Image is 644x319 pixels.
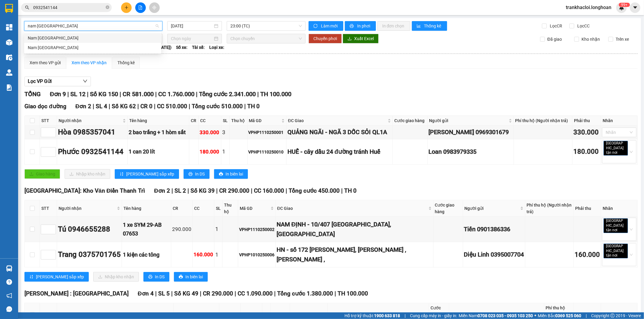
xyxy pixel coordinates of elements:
[122,200,171,217] th: Tên hàng
[24,43,161,52] div: Nam Trung Bắc QL1A
[287,147,392,156] div: HUẾ - cây dầu 24 đường tránh Huế
[219,187,249,194] span: CR 290.000
[72,59,107,66] div: Xem theo VP nhận
[6,84,12,91] img: solution-icon
[633,5,638,10] span: caret-down
[214,169,248,179] button: printerIn biên lai
[377,21,410,31] button: In đơn chọn
[610,314,615,318] span: copyright
[58,249,121,261] div: Trang 0375701765
[90,90,118,98] span: Số KG 150
[24,33,161,43] div: Nam Trung Bắc QL14
[412,21,447,31] button: bar-chartThống kê
[115,169,179,179] button: sort-ascending[PERSON_NAME] sắp xếp
[33,4,104,11] input: Tìm tên, số ĐT hoặc mã đơn
[604,244,628,258] span: [GEOGRAPHIC_DATA] tận nơi
[171,35,213,42] input: Chọn ngày
[140,103,152,110] span: CR 0
[572,116,601,126] th: Phải thu
[292,311,321,318] span: Mã GD
[344,187,357,194] span: TH 0
[348,36,352,41] span: download
[603,117,636,124] div: Nhãn
[248,149,285,155] div: VPHP1110250010
[429,117,508,124] span: Người gửi
[29,275,34,280] span: sort-ascending
[338,290,368,297] span: TH 100.000
[344,312,400,319] span: Hỗ trợ kỹ thuật:
[199,116,221,126] th: CC
[248,129,285,136] div: VPHP1110250001
[618,254,621,257] span: close
[429,128,513,137] div: [PERSON_NAME] 0969301679
[6,54,12,61] img: warehouse-icon
[618,151,621,154] span: close
[410,312,457,319] span: Cung cấp máy in - giấy in:
[129,128,188,137] div: 2 bao trắng + 1 hòm sắt
[192,103,243,110] span: Tổng cước 510.000
[417,24,422,29] span: bar-chart
[50,90,66,98] span: Đơn 9
[123,90,154,98] span: CR 581.000
[525,200,574,217] th: Phí thu hộ (Người nhận trả)
[109,103,110,110] span: |
[70,90,85,98] span: SL 12
[619,5,624,10] img: icon-new-feature
[219,172,223,177] span: printer
[138,5,143,10] span: file-add
[238,290,273,297] span: CC 1.090.000
[59,205,116,212] span: Người nhận
[357,23,371,29] span: In phơi
[24,103,66,110] span: Giao dọc đường
[618,229,621,232] span: close
[200,148,220,156] div: 180.000
[239,251,274,258] div: VPHP1010250006
[58,127,127,138] div: Hòa 0985357041
[230,116,247,126] th: Thu hộ
[223,200,238,217] th: Thu hộ
[24,187,145,194] span: [GEOGRAPHIC_DATA]: Kho Văn Điển Thanh Trì
[235,290,236,297] span: |
[106,5,109,11] span: close-circle
[603,311,636,318] div: Nhãn
[251,187,252,194] span: |
[135,2,146,13] button: file-add
[112,103,136,110] span: Số KG 62
[188,172,193,177] span: printer
[244,103,246,110] span: |
[257,90,259,98] span: |
[222,147,229,156] div: 1
[192,44,205,51] span: Tài xế:
[6,293,12,298] span: notification
[249,117,280,124] span: Mã GD
[343,34,379,43] button: downloadXuất Excel
[573,127,600,138] div: 330.000
[179,275,183,280] span: printer
[464,225,524,234] div: Tiến 0901386336
[149,2,160,13] button: aim
[59,117,121,124] span: Người nhận
[277,245,432,264] div: HN - số 172 [PERSON_NAME], [PERSON_NAME] , [PERSON_NAME] ,
[238,242,276,267] td: VPHP1010250006
[277,220,432,239] div: NAM ĐỊNH - 10/407 [GEOGRAPHIC_DATA], [GEOGRAPHIC_DATA]
[309,21,343,31] button: syncLàm mới
[59,311,167,318] span: Người nhận
[171,200,193,217] th: CR
[171,187,173,194] span: |
[345,21,376,31] button: printerIn phơi
[24,272,89,282] button: sort-ascending[PERSON_NAME] sắp xếp
[138,290,154,297] span: Đơn 4
[120,172,124,177] span: sort-ascending
[226,171,243,177] span: In biên lai
[155,90,157,98] span: |
[209,44,224,51] span: Loại xe:
[152,5,156,10] span: aim
[604,218,628,233] span: [GEOGRAPHIC_DATA] tận nơi
[25,5,29,10] span: search
[148,275,152,280] span: printer
[175,187,186,194] span: SL 2
[335,290,336,297] span: |
[176,44,187,51] span: Số xe:
[117,59,135,66] div: Thống kê
[75,103,91,110] span: Đơn 2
